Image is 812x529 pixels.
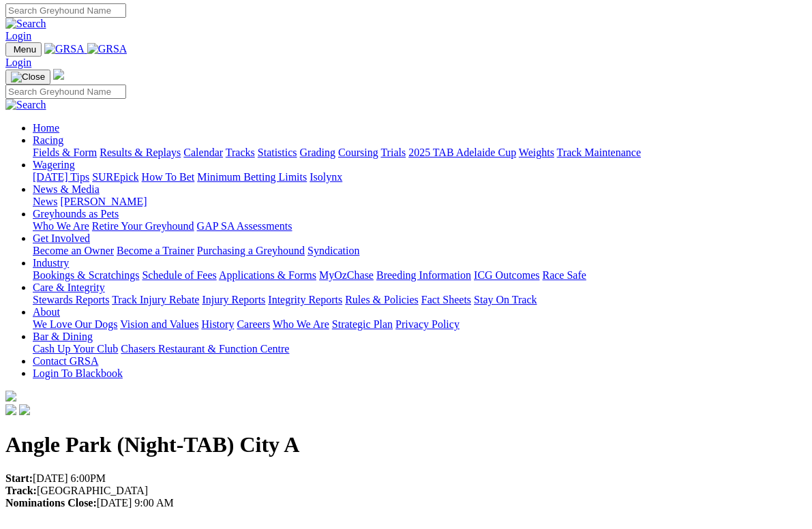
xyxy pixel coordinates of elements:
[5,404,16,415] img: facebook.svg
[5,432,807,457] h1: Angle Park (Night-TAB) City A
[33,269,139,281] a: Bookings & Scratchings
[542,269,586,281] a: Race Safe
[5,99,46,111] img: Search
[273,318,329,330] a: Who We Are
[33,294,109,305] a: Stewards Reports
[33,318,117,330] a: We Love Our Dogs
[5,30,31,42] a: Login
[33,220,807,232] div: Greyhounds as Pets
[33,196,807,208] div: News & Media
[197,245,305,256] a: Purchasing a Greyhound
[5,18,46,30] img: Search
[33,159,75,170] a: Wagering
[60,196,147,207] a: [PERSON_NAME]
[5,472,33,484] strong: Start:
[33,269,807,282] div: Industry
[226,147,255,158] a: Tracks
[33,208,119,220] a: Greyhounds as Pets
[33,294,807,306] div: Care & Integrity
[121,343,289,354] a: Chasers Restaurant & Function Centre
[258,147,297,158] a: Statistics
[33,183,100,195] a: News & Media
[14,44,36,55] span: Menu
[33,245,807,257] div: Get Involved
[237,318,270,330] a: Careers
[33,134,63,146] a: Racing
[474,269,539,281] a: ICG Outcomes
[112,294,199,305] a: Track Injury Rebate
[310,171,342,183] a: Isolynx
[33,367,123,379] a: Login To Blackbook
[5,70,50,85] button: Toggle navigation
[319,269,374,281] a: MyOzChase
[474,294,537,305] a: Stay On Track
[100,147,181,158] a: Results & Replays
[5,85,126,99] input: Search
[19,404,30,415] img: twitter.svg
[268,294,342,305] a: Integrity Reports
[338,147,378,158] a: Coursing
[33,171,807,183] div: Wagering
[519,147,554,158] a: Weights
[53,69,64,80] img: logo-grsa-white.png
[5,42,42,57] button: Toggle navigation
[33,355,98,367] a: Contact GRSA
[408,147,516,158] a: 2025 TAB Adelaide Cup
[5,391,16,402] img: logo-grsa-white.png
[345,294,419,305] a: Rules & Policies
[395,318,460,330] a: Privacy Policy
[5,485,37,496] strong: Track:
[183,147,223,158] a: Calendar
[33,318,807,331] div: About
[33,282,105,293] a: Care & Integrity
[5,57,31,68] a: Login
[33,147,97,158] a: Fields & Form
[117,245,194,256] a: Become a Trainer
[202,294,265,305] a: Injury Reports
[5,3,126,18] input: Search
[120,318,198,330] a: Vision and Values
[33,343,807,355] div: Bar & Dining
[33,220,89,232] a: Who We Are
[11,72,45,82] img: Close
[33,257,69,269] a: Industry
[33,306,60,318] a: About
[33,331,93,342] a: Bar & Dining
[33,196,57,207] a: News
[5,497,97,509] strong: Nominations Close:
[142,269,216,281] a: Schedule of Fees
[87,43,127,55] img: GRSA
[307,245,359,256] a: Syndication
[33,343,118,354] a: Cash Up Your Club
[197,171,307,183] a: Minimum Betting Limits
[33,147,807,159] div: Racing
[380,147,406,158] a: Trials
[142,171,195,183] a: How To Bet
[201,318,234,330] a: History
[92,171,138,183] a: SUREpick
[33,232,90,244] a: Get Involved
[219,269,316,281] a: Applications & Forms
[33,171,89,183] a: [DATE] Tips
[44,43,85,55] img: GRSA
[33,122,59,134] a: Home
[197,220,292,232] a: GAP SA Assessments
[5,472,807,509] p: [DATE] 6:00PM [GEOGRAPHIC_DATA] [DATE] 9:00 AM
[92,220,194,232] a: Retire Your Greyhound
[33,245,114,256] a: Become an Owner
[300,147,335,158] a: Grading
[557,147,641,158] a: Track Maintenance
[421,294,471,305] a: Fact Sheets
[376,269,471,281] a: Breeding Information
[332,318,393,330] a: Strategic Plan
